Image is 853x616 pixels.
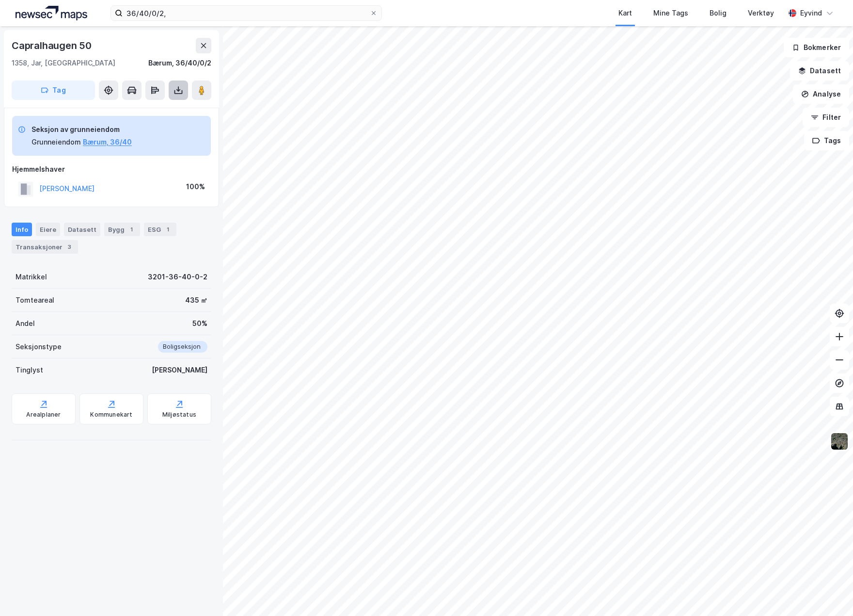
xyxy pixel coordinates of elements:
div: Kontrollprogram for chat [805,569,853,616]
div: 1 [126,225,136,234]
div: 435 ㎡ [185,294,207,306]
div: Seksjonstype [16,341,62,353]
button: Bokmerker [784,38,849,57]
button: Datasett [790,61,849,81]
div: Tinglyst [16,364,43,376]
div: 3201-36-40-0-2 [148,271,207,283]
div: Eiere [36,223,60,236]
div: Datasett [64,223,100,236]
button: Filter [803,108,849,127]
button: Tag [12,81,95,100]
div: 100% [186,181,205,193]
div: Transaksjoner [12,240,78,254]
div: Seksjon av grunneiendom [32,124,132,135]
button: Analyse [793,84,849,104]
div: Miljøstatus [162,411,196,419]
img: 9k= [830,432,849,451]
div: Mine Tags [653,7,688,19]
div: Tomteareal [16,294,54,306]
input: Søk på adresse, matrikkel, gårdeiere, leietakere eller personer [123,6,370,20]
div: Andel [16,318,35,329]
div: Grunneiendom [32,136,81,148]
div: Info [12,223,32,236]
div: Kommunekart [90,411,132,419]
button: Tags [804,131,849,150]
div: Capralhaugen 50 [12,38,94,53]
div: 1358, Jar, [GEOGRAPHIC_DATA] [12,57,115,69]
button: Bærum, 36/40 [83,136,132,148]
iframe: Chat Widget [805,569,853,616]
div: Bolig [710,7,727,19]
div: 1 [163,225,173,234]
div: Hjemmelshaver [12,163,211,175]
div: Verktøy [748,7,774,19]
div: Arealplaner [26,411,61,419]
div: ESG [144,223,176,236]
img: logo.a4113a55bc3d86da70a041830d287a7e.svg [16,6,87,20]
div: 50% [192,318,207,329]
div: 3 [64,242,74,252]
div: Bærum, 36/40/0/2 [148,57,211,69]
div: Eyvind [800,7,822,19]
div: Matrikkel [16,271,47,283]
div: [PERSON_NAME] [152,364,207,376]
div: Kart [618,7,632,19]
div: Bygg [104,223,140,236]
